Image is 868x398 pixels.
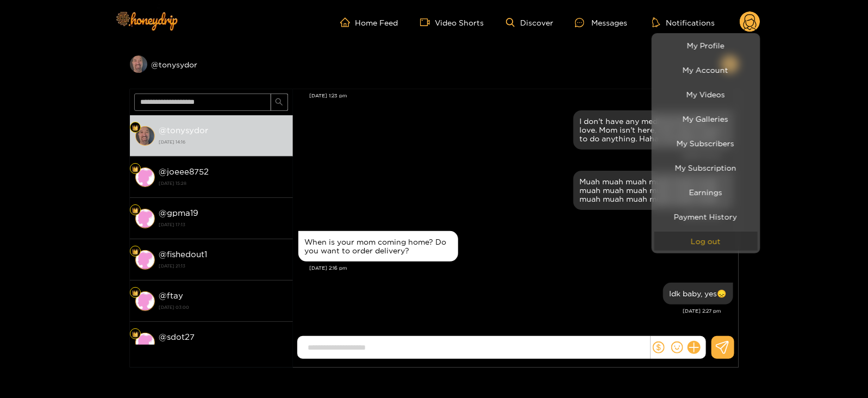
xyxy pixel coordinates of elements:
button: Log out [654,232,758,251]
a: My Subscription [654,158,758,177]
a: My Videos [654,85,758,104]
a: Payment History [654,207,758,226]
a: My Galleries [654,109,758,128]
a: My Subscribers [654,134,758,153]
a: My Account [654,60,758,79]
a: Earnings [654,183,758,202]
a: My Profile [654,36,758,55]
